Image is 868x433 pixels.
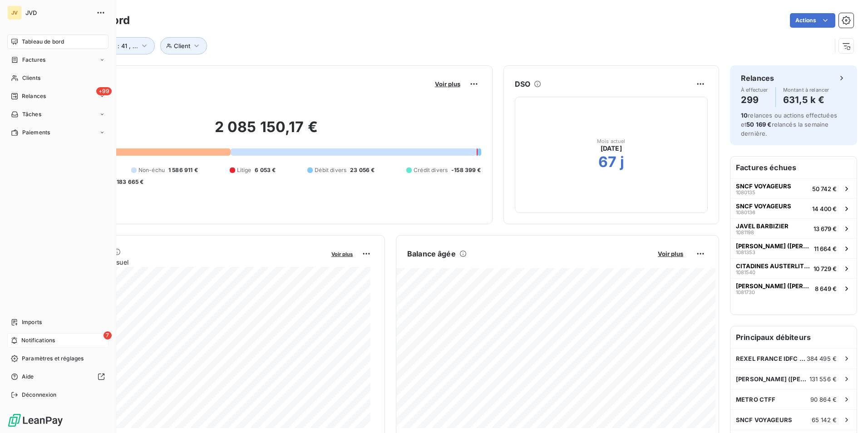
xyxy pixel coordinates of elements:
button: [PERSON_NAME] ([PERSON_NAME])108135311 664 € [730,238,857,258]
a: Aide [7,369,108,384]
span: 1081540 [736,270,755,275]
span: 1080135 [736,190,755,195]
span: 1 586 911 € [168,166,198,174]
span: 50 742 € [812,185,837,192]
h4: 299 [741,93,768,107]
iframe: Intercom live chat [837,402,859,424]
span: 23 056 € [350,166,375,174]
button: CITADINES AUSTERLITZ [GEOGRAPHIC_DATA]108154010 729 € [730,258,857,278]
span: 10 [741,112,748,119]
span: 131 556 € [809,375,837,383]
h2: 2 085 150,17 € [51,118,481,145]
span: Tâches [22,110,41,118]
span: REXEL FRANCE IDFC (MEUNG) [736,355,807,362]
span: Relances [22,92,46,100]
span: CITADINES AUSTERLITZ [GEOGRAPHIC_DATA] [736,262,810,270]
h2: 67 [598,153,616,171]
span: Montant à relancer [783,87,829,93]
span: SNCF VOYAGEURS [736,416,792,423]
span: [PERSON_NAME] ([PERSON_NAME]) [736,375,809,383]
span: Client [174,42,190,49]
span: 65 142 € [812,416,837,423]
span: METRO CTFF [736,396,776,403]
h6: Factures échues [730,157,857,178]
span: Litige [237,166,252,174]
span: 14 400 € [812,205,837,212]
img: Logo LeanPay [7,413,64,428]
h6: Principaux débiteurs [730,326,857,348]
span: +99 [96,87,112,95]
span: À effectuer [741,87,768,93]
span: Mois actuel [597,138,626,144]
button: Voir plus [329,250,355,258]
span: [PERSON_NAME] ([PERSON_NAME]) [736,282,811,290]
h6: Balance âgée [407,248,456,259]
button: SNCF VOYAGEURS108013550 742 € [730,178,857,198]
span: SNCF VOYAGEURS [736,182,791,190]
span: Voir plus [435,80,460,88]
button: Voir plus [432,80,463,88]
span: 1081353 [736,250,755,255]
button: SNCF VOYAGEURS108013614 400 € [730,198,857,218]
span: [PERSON_NAME] ([PERSON_NAME]) [736,242,810,250]
button: Client [160,37,207,54]
span: 1080136 [736,210,755,215]
span: 90 864 € [810,396,837,403]
span: 13 679 € [814,225,837,232]
span: Factures [22,56,45,64]
span: 1081730 [736,290,755,295]
button: JAVEL BARBIZIER108119813 679 € [730,218,857,238]
span: Débit divers [315,166,346,174]
span: Crédit divers [414,166,448,174]
div: JV [7,5,22,20]
span: Paiements [22,128,50,137]
span: Déconnexion [22,391,57,399]
span: [DATE] [601,144,622,153]
span: 10 729 € [814,265,837,272]
h6: Relances [741,73,774,84]
span: Clients [22,74,40,82]
span: 6 053 € [255,166,276,174]
span: Tableau de bord [22,38,64,46]
span: Voir plus [331,251,353,257]
span: Non-échu [138,166,165,174]
button: Actions [790,13,835,28]
h6: DSO [515,79,530,89]
span: Notifications [21,336,55,344]
h2: j [620,153,624,171]
span: 8 649 € [815,285,837,292]
span: 1081198 [736,230,754,235]
span: JAVEL BARBIZIER [736,222,789,230]
button: [PERSON_NAME] ([PERSON_NAME])10817308 649 € [730,278,857,298]
span: 11 664 € [814,245,837,252]
span: -158 399 € [451,166,481,174]
span: Imports [22,318,42,326]
span: Aide [22,373,34,381]
span: 384 495 € [807,355,837,362]
span: SNCF VOYAGEURS [736,202,791,210]
span: Chiffre d'affaires mensuel [51,257,325,267]
span: -183 665 € [114,178,144,186]
h4: 631,5 k € [783,93,829,107]
button: Voir plus [655,250,686,258]
span: Voir plus [658,250,683,257]
span: 50 169 € [746,121,771,128]
span: relances ou actions effectuées et relancés la semaine dernière. [741,112,837,137]
span: Paramètres et réglages [22,354,84,363]
span: 7 [104,331,112,340]
span: JVD [25,9,91,16]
